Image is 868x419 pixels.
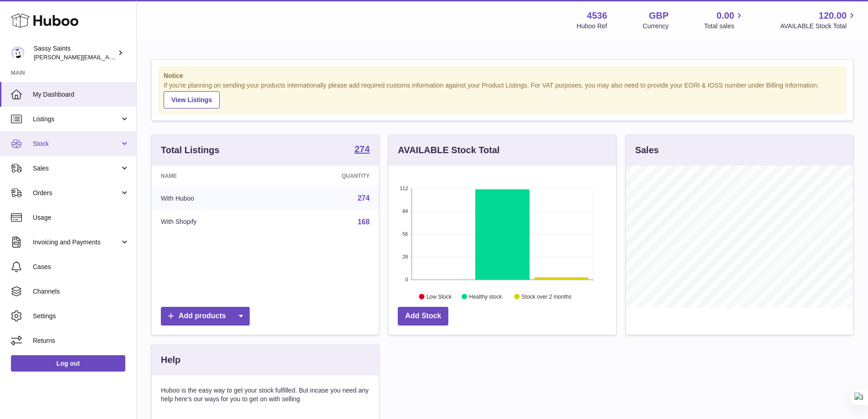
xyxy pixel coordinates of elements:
span: [PERSON_NAME][EMAIL_ADDRESS][DOMAIN_NAME] [34,53,183,61]
strong: 4536 [587,10,607,22]
th: Name [152,166,274,186]
span: Returns [33,336,129,345]
h3: Total Listings [161,144,220,156]
a: 274 [358,194,370,202]
span: My Dashboard [33,90,129,99]
a: Add Stock [398,307,448,326]
div: Sassy Saints [34,44,116,62]
span: Usage [33,213,129,222]
span: Sales [33,164,120,173]
span: Orders [33,189,120,197]
div: Currency [643,22,669,31]
h3: AVAILABLE Stock Total [398,144,499,156]
div: Huboo Ref [577,22,607,31]
h3: Sales [635,144,659,156]
text: 0 [406,277,408,282]
img: ramey@sassysaints.com [11,46,25,60]
strong: GBP [649,10,668,22]
a: View Listings [164,91,220,109]
td: With Huboo [152,186,274,210]
a: 0.00 Total sales [704,10,745,31]
span: Channels [33,287,129,296]
th: Quantity [274,166,379,186]
p: Huboo is the easy way to get your stock fulfilled. But incase you need any help here's our ways f... [161,386,370,403]
span: Settings [33,312,129,321]
a: Add products [161,307,250,326]
a: 274 [354,145,370,155]
div: If you're planning on sending your products internationally please add required customs informati... [164,81,841,109]
span: Listings [33,115,120,124]
strong: 274 [354,145,370,154]
span: AVAILABLE Stock Total [780,22,857,31]
span: 0.00 [717,10,734,22]
span: Invoicing and Payments [33,238,120,247]
h3: Help [161,354,180,366]
a: 120.00 AVAILABLE Stock Total [780,10,857,31]
span: Cases [33,263,129,271]
text: 56 [403,231,408,237]
span: Stock [33,140,120,148]
text: 28 [403,254,408,259]
span: Total sales [704,22,745,31]
text: 112 [400,186,408,191]
a: Log out [11,355,125,372]
td: With Shopify [152,210,274,234]
strong: Notice [164,72,841,80]
text: 84 [403,208,408,214]
text: Low Stock [426,293,452,300]
a: 168 [358,218,370,226]
span: 120.00 [819,10,847,22]
text: Healthy stock [469,293,503,300]
text: Stock over 2 months [522,293,571,300]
